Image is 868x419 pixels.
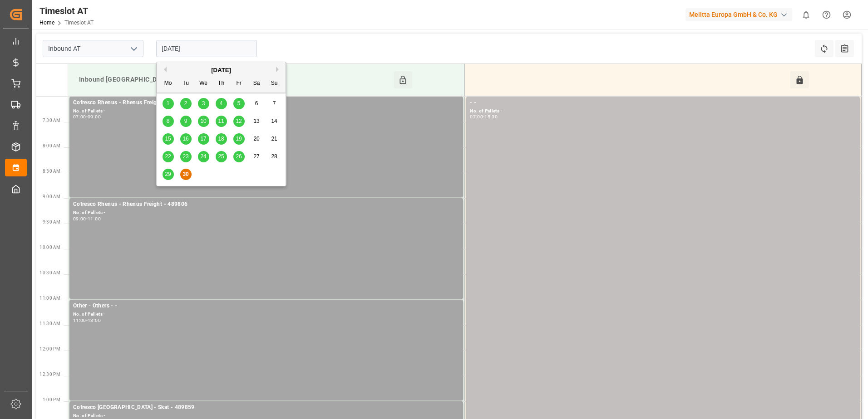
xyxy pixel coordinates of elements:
[198,98,209,109] div: Choose Wednesday, September 3rd, 2025
[88,217,101,221] div: 11:00
[686,6,796,23] button: Melitta Europa GmbH & Co. KG
[73,403,459,412] div: Cofresco [GEOGRAPHIC_DATA] - Skat - 489859
[43,143,60,148] span: 8:00 AM
[233,78,245,89] div: Fr
[165,136,171,142] span: 15
[163,98,174,109] div: Choose Monday, September 1st, 2025
[218,136,224,142] span: 18
[39,346,60,351] span: 12:00 PM
[816,5,837,25] button: Help Center
[233,133,245,145] div: Choose Friday, September 19th, 2025
[73,217,86,221] div: 09:00
[180,151,192,162] div: Choose Tuesday, September 23rd, 2025
[233,98,245,109] div: Choose Friday, September 5th, 2025
[75,71,394,88] div: Inbound [GEOGRAPHIC_DATA]
[43,40,143,57] input: Type to search/select
[86,217,88,221] div: -
[163,169,174,180] div: Choose Monday, September 29th, 2025
[39,321,60,326] span: 11:30 AM
[73,318,86,322] div: 11:00
[271,136,277,142] span: 21
[86,115,88,119] div: -
[251,116,262,127] div: Choose Saturday, September 13th, 2025
[73,209,459,217] div: No. of Pallets -
[236,136,242,142] span: 19
[216,116,227,127] div: Choose Thursday, September 11th, 2025
[198,78,209,89] div: We
[43,194,60,199] span: 9:00 AM
[182,153,188,160] span: 23
[269,151,280,162] div: Choose Sunday, September 28th, 2025
[180,78,192,89] div: Tu
[269,78,280,89] div: Su
[200,136,206,142] span: 17
[43,118,60,123] span: 7:30 AM
[43,397,60,402] span: 1:00 PM
[127,42,140,56] button: open menu
[237,100,241,107] span: 5
[86,318,88,322] div: -
[180,116,192,127] div: Choose Tuesday, September 9th, 2025
[180,133,192,145] div: Choose Tuesday, September 16th, 2025
[198,116,209,127] div: Choose Wednesday, September 10th, 2025
[39,4,94,18] div: Timeslot AT
[156,40,257,57] input: DD-MM-YYYY
[470,98,856,107] div: - -
[39,372,60,377] span: 12:30 PM
[73,302,459,311] div: Other - Others - -
[165,171,171,177] span: 29
[269,116,280,127] div: Choose Sunday, September 14th, 2025
[233,116,245,127] div: Choose Friday, September 12th, 2025
[43,169,60,174] span: 8:30 AM
[163,78,174,89] div: Mo
[233,151,245,162] div: Choose Friday, September 26th, 2025
[251,98,262,109] div: Choose Saturday, September 6th, 2025
[180,98,192,109] div: Choose Tuesday, September 2nd, 2025
[251,151,262,162] div: Choose Saturday, September 27th, 2025
[470,107,856,115] div: No. of Pallets -
[180,169,192,180] div: Choose Tuesday, September 30th, 2025
[271,118,277,124] span: 14
[218,118,224,124] span: 11
[43,219,60,224] span: 9:30 AM
[39,296,60,301] span: 11:00 AM
[216,133,227,145] div: Choose Thursday, September 18th, 2025
[253,136,259,142] span: 20
[184,118,187,124] span: 9
[484,115,498,119] div: 15:30
[163,133,174,145] div: Choose Monday, September 15th, 2025
[251,78,262,89] div: Sa
[236,153,242,160] span: 26
[200,153,206,160] span: 24
[269,98,280,109] div: Choose Sunday, September 7th, 2025
[88,318,101,322] div: 13:00
[39,245,60,250] span: 10:00 AM
[220,100,223,107] span: 4
[161,67,167,72] button: Previous Month
[198,133,209,145] div: Choose Wednesday, September 17th, 2025
[686,8,792,21] div: Melitta Europa GmbH & Co. KG
[73,311,459,318] div: No. of Pallets -
[276,67,281,72] button: Next Month
[251,133,262,145] div: Choose Saturday, September 20th, 2025
[182,136,188,142] span: 16
[73,115,86,119] div: 07:00
[73,98,459,107] div: Cofresco Rhenus - Rhenus Freight - 489858
[165,153,171,160] span: 22
[167,100,170,107] span: 1
[200,118,206,124] span: 10
[271,153,277,160] span: 28
[159,95,283,183] div: month 2025-09
[163,151,174,162] div: Choose Monday, September 22nd, 2025
[796,5,816,25] button: show 0 new notifications
[216,78,227,89] div: Th
[39,270,60,275] span: 10:30 AM
[218,153,224,160] span: 25
[88,115,101,119] div: 09:00
[73,200,459,209] div: Cofresco Rhenus - Rhenus Freight - 489806
[236,118,242,124] span: 12
[167,118,170,124] span: 8
[73,107,459,115] div: No. of Pallets -
[253,153,259,160] span: 27
[163,116,174,127] div: Choose Monday, September 8th, 2025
